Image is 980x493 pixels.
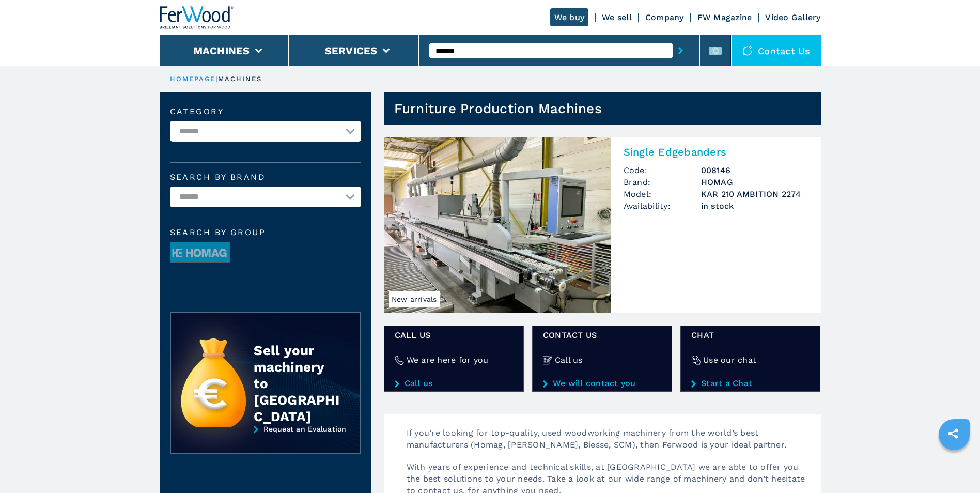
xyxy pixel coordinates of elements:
span: Chat [691,329,810,341]
span: in stock [701,200,808,212]
h4: We are here for you [407,354,489,366]
a: Request an Evaluation [170,425,361,462]
img: Use our chat [691,356,701,365]
iframe: Chat [936,446,972,485]
p: machines [218,74,262,84]
span: Brand: [624,176,701,188]
h1: Furniture Production Machines [394,100,602,117]
h3: 008146 [701,164,808,176]
span: Availability: [624,200,701,212]
a: We buy [550,8,589,26]
button: Machines [193,44,250,57]
h3: KAR 210 AMBITION 2274 [701,188,808,200]
img: Single Edgebanders HOMAG KAR 210 AMBITION 2274 [384,137,611,313]
button: submit-button [673,39,689,63]
a: Company [645,12,684,22]
a: HOMEPAGE [170,75,216,83]
label: Search by brand [170,173,361,181]
p: If you’re looking for top-quality, used woodworking machinery from the world’s best manufacturers... [396,427,821,461]
span: New arrivals [389,291,440,307]
a: FW Magazine [697,12,752,22]
h2: Single Edgebanders [624,146,808,158]
span: Model: [624,188,701,200]
img: image [170,242,229,263]
a: We will contact you [543,379,661,388]
a: Call us [395,379,513,388]
button: Services [325,44,378,57]
img: Call us [543,356,552,365]
img: We are here for you [395,356,404,365]
a: Single Edgebanders HOMAG KAR 210 AMBITION 2274New arrivalsSingle EdgebandersCode:008146Brand:HOMA... [384,137,821,313]
a: Video Gallery [765,12,820,22]
h4: Use our chat [703,354,756,366]
a: Start a Chat [691,379,810,388]
span: CONTACT US [543,329,661,341]
a: sharethis [940,421,966,446]
label: Category [170,107,361,116]
h4: Call us [555,354,583,366]
span: Search by group [170,228,361,237]
img: Ferwood [160,6,234,29]
span: Call us [395,329,513,341]
a: We sell [602,12,632,22]
div: Sell your machinery to [GEOGRAPHIC_DATA] [254,342,339,425]
span: | [215,75,217,83]
h3: HOMAG [701,176,808,188]
span: Code: [624,164,701,176]
div: Contact us [732,35,821,66]
img: Contact us [742,45,753,56]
